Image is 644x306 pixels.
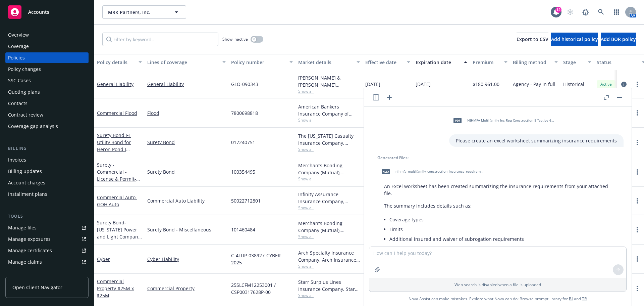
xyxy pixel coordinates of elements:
[373,282,622,288] p: Web search is disabled when a file is uploaded
[416,59,460,66] div: Expiration date
[147,285,226,292] a: Commercial Property
[97,132,131,160] span: - FL Utility Bond for Heron Pond I Venture, LP
[147,139,226,146] a: Surety Bond
[231,168,255,175] span: 100354495
[97,285,134,299] span: - $25M x $25M
[28,9,49,15] span: Accounts
[5,41,89,52] a: Coverage
[296,54,363,70] button: Market details
[453,118,462,123] span: pdf
[409,292,587,306] span: Nova Assist can make mistakes. Explore what Nova can do: Browse prompt library for and
[579,5,592,19] a: Report a Bug
[298,205,360,211] span: Show all
[298,249,360,263] div: Arch Specialty Insurance Company, Arch Insurance Company, Coalition Insurance Solutions (MGA)
[222,36,248,42] span: Show inactive
[97,194,137,208] a: Commercial Auto
[5,234,89,245] a: Manage exposures
[470,54,510,70] button: Premium
[298,191,360,205] div: Infinity Assurance Insurance Company, Infinity ([PERSON_NAME])
[377,163,485,180] div: xlsxnjhmfa_multifamily_construction_insurance_requirements_summary.xlsx
[5,121,89,132] a: Coverage gap analysis
[363,54,413,70] button: Effective date
[5,177,89,188] a: Account charges
[8,177,45,188] div: Account charges
[5,155,89,165] a: Invoices
[102,5,186,19] button: MRK Partners, Inc.
[147,256,226,263] a: Cyber Liability
[298,293,360,298] span: Show all
[147,226,226,233] a: Surety Bond - Miscellaneous
[633,285,641,293] a: more
[298,88,360,94] span: Show all
[5,110,89,120] a: Contract review
[610,5,623,19] a: Switch app
[633,168,641,176] a: more
[97,81,133,87] a: General Liability
[377,155,624,161] div: Generated Files:
[298,74,360,88] div: [PERSON_NAME] & [PERSON_NAME] ([GEOGRAPHIC_DATA])
[97,162,139,203] a: Surety - Commercial - License & Permit
[8,121,58,132] div: Coverage gap analysis
[5,166,89,177] a: Billing updates
[231,281,293,296] span: 25SLCFM12253001 / CSP00317628P-00
[298,220,360,234] div: Merchants Bonding Company (Mutual), Merchants Bonding Company
[298,278,360,293] div: Starr Surplus Lines Insurance Company, Starr Companies, Amwins
[298,263,360,269] span: Show all
[555,7,561,13] div: 12
[97,59,135,66] div: Policy details
[513,59,550,66] div: Billing method
[97,219,142,247] span: - [US_STATE] Power and Light Company - Utility Bond
[633,255,641,263] a: more
[147,110,226,117] a: Flood
[5,257,89,267] a: Manage claims
[633,80,641,88] a: more
[298,234,360,239] span: Show all
[389,215,617,224] li: Coverage types
[97,110,137,116] a: Commercial Flood
[601,36,636,42] span: Add BOR policy
[145,54,228,70] button: Lines of coverage
[365,59,403,66] div: Effective date
[8,257,42,267] div: Manage claims
[5,245,89,256] a: Manage certificates
[298,132,360,146] div: The [US_STATE] Casualty Insurance Company, Liberty Mutual
[298,176,360,182] span: Show all
[473,59,500,66] div: Premium
[5,87,89,97] a: Quoting plans
[5,52,89,63] a: Policies
[513,81,555,88] span: Agency - Pay in full
[594,5,608,19] a: Search
[5,75,89,86] a: SSC Cases
[517,33,548,46] button: Export to CSV
[8,268,40,279] div: Manage BORs
[298,103,360,117] div: American Bankers Insurance Company of [US_STATE], Assurant
[231,110,258,117] span: 7800698818
[147,81,226,88] a: General Liability
[5,64,89,75] a: Policy changes
[597,59,638,66] div: Status
[384,183,617,197] p: An Excel worksheet has been created summarizing the insurance requirements from your attached file.
[563,5,577,19] a: Start snowing
[5,98,89,109] a: Contacts
[389,224,617,234] li: Limits
[384,202,617,209] p: The summary includes details such as:
[231,81,258,88] span: GLO-090343
[473,81,499,88] span: $180,961.00
[389,244,617,254] li: Special conditions or important notes
[231,197,261,204] span: 50022712801
[517,36,548,42] span: Export to CSV
[365,81,380,88] span: [DATE]
[5,30,89,40] a: Overview
[620,80,628,88] a: circleInformation
[102,33,218,46] input: Filter by keyword...
[8,52,25,63] div: Policies
[147,197,226,204] a: Commercial Auto Liability
[97,194,137,208] span: - GOH Auto
[601,33,636,46] button: Add BOR policy
[449,112,556,129] div: pdfNJHMFA Multifamily Ins Req Construction Effective 6_12_25[8].pdf
[5,268,89,279] a: Manage BORs
[12,284,62,291] span: Open Client Navigator
[8,245,52,256] div: Manage certificates
[8,30,29,40] div: Overview
[569,296,573,302] a: BI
